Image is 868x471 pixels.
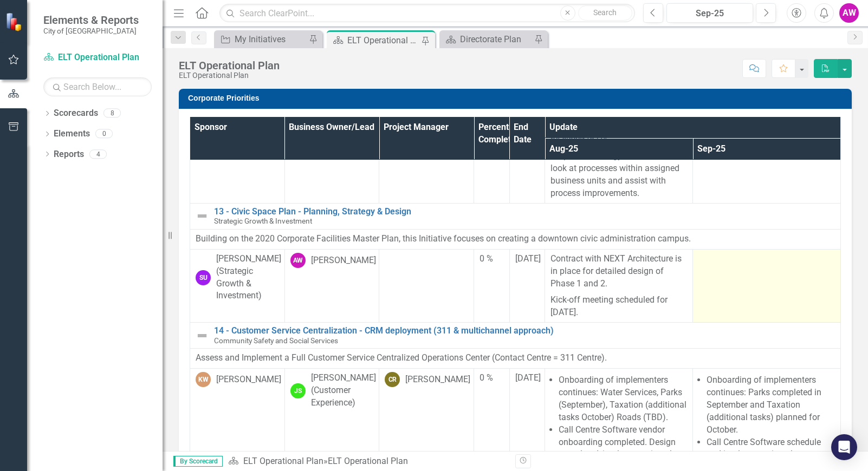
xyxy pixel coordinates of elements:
div: ELT Operational Plan [179,71,280,80]
div: ELT Operational Plan [347,34,419,47]
button: Sep-25 [666,3,753,23]
div: ELT Operational Plan [179,60,280,71]
span: [DATE] [515,253,541,264]
img: Not Defined [196,329,209,342]
td: Double-Click to Edit [693,249,841,322]
a: ELT Operational Plan [243,456,323,466]
div: KW [196,372,211,387]
span: Elements & Reports [43,14,139,27]
div: SU [196,270,211,285]
p: Kick-off meeting scheduled for [DATE]. [550,292,687,319]
a: Reports [54,148,84,161]
input: Search ClearPoint... [219,4,635,23]
div: JS [290,383,306,398]
div: ELT Operational Plan [328,456,408,466]
h3: Corporate Priorities [188,94,846,102]
td: Double-Click to Edit [509,249,545,322]
div: 4 [89,149,107,159]
li: Onboarding of implementers continues: Parks completed in September and Taxation (additional tasks... [707,374,835,436]
span: Strategic Growth & Investment [214,217,312,225]
td: Double-Click to Edit [284,249,379,322]
div: 0 % [480,372,504,384]
div: 0 [95,129,113,139]
td: Double-Click to Edit [545,249,693,322]
span: [DATE] [515,372,541,383]
p: Corporate Strategy continues to look at processes within assigned business units and assist with ... [550,148,687,199]
small: City of [GEOGRAPHIC_DATA] [43,27,139,35]
div: 0 % [480,253,504,265]
span: Search [593,8,617,17]
a: ELT Operational Plan [43,51,152,64]
td: Double-Click to Edit [190,249,285,322]
button: AW [839,3,859,23]
a: 13 - Civic Space Plan - Planning, Strategy & Design [214,207,835,217]
div: Open Intercom Messenger [831,434,857,460]
a: 14 - Customer Service Centralization - CRM deployment (311 & multichannel approach) [214,326,835,336]
td: Double-Click to Edit [474,249,510,322]
span: Community Safety and Social Services [214,336,338,345]
button: Search [578,5,632,21]
div: Directorate Plan [460,32,532,46]
a: My Initiatives [217,32,306,46]
p: Contract with NEXT Architecture is in place for detailed design of Phase 1 and 2. [550,253,687,292]
td: Double-Click to Edit [379,249,474,322]
div: My Initiatives [235,32,306,46]
img: Not Defined [196,210,209,223]
div: [PERSON_NAME] [311,254,376,267]
div: [PERSON_NAME] [405,374,470,386]
div: AW [290,253,306,268]
div: » [228,455,507,468]
td: Double-Click to Edit [190,229,841,249]
div: [PERSON_NAME] (Customer Experience) [311,372,376,409]
div: 8 [103,109,121,118]
div: Sep-25 [670,7,749,20]
a: Elements [54,128,90,140]
div: [PERSON_NAME] (Strategic Growth & Investment) [216,253,281,302]
td: Double-Click to Edit Right Click for Context Menu [190,203,841,229]
a: Scorecards [54,107,98,120]
span: Assess and Implement a Full Customer Service Centralized Operations Center (Contact Centre = 311 ... [196,352,607,363]
div: [PERSON_NAME] [216,374,281,386]
input: Search Below... [43,77,152,96]
span: By Scorecard [173,456,223,467]
img: ClearPoint Strategy [5,12,24,31]
li: Onboarding of implementers continues: Water Services, Parks (September), Taxation (additional tas... [559,374,687,423]
span: Building on the 2020 Corporate Facilities Master Plan, this Initiative focuses on creating a down... [196,233,691,244]
a: Directorate Plan [442,32,532,46]
div: CR [385,372,400,387]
